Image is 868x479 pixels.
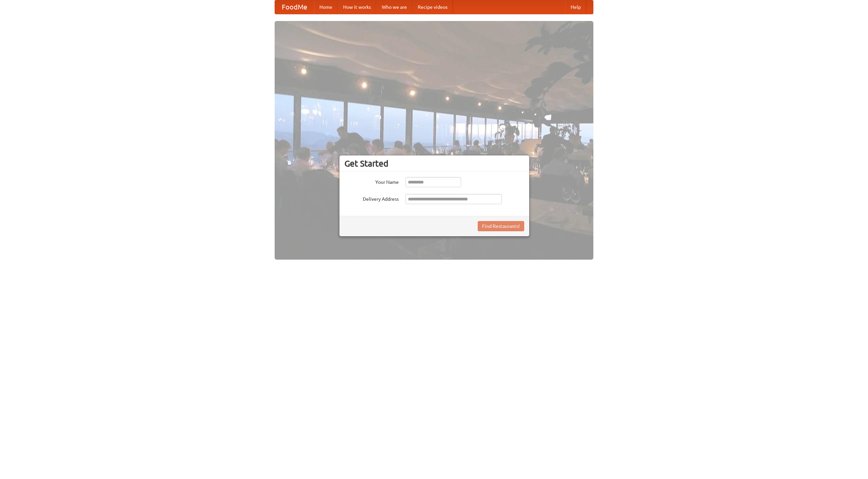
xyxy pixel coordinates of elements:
label: Your Name [344,177,399,186]
a: How it works [338,0,376,14]
a: Home [314,0,338,14]
a: FoodMe [275,0,314,14]
label: Delivery Address [344,194,399,202]
h3: Get Started [344,158,524,169]
button: Find Restaurants! [478,221,524,231]
a: Who we are [376,0,412,14]
a: Help [565,0,586,14]
a: Recipe videos [412,0,453,14]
